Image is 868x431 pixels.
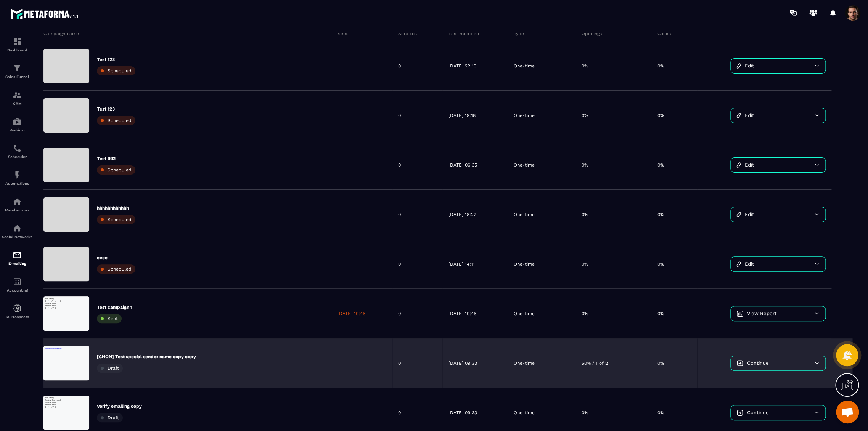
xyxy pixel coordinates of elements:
[582,63,588,69] p: 0%
[97,106,135,112] p: Test 123
[731,405,810,420] a: Continue
[747,311,776,316] span: View Report
[4,4,149,11] p: email testing
[657,360,664,366] p: 0%
[13,304,22,313] img: automations
[582,30,602,37] p: Openings
[97,155,135,162] p: Test 992
[108,68,132,74] span: Scheduled
[582,311,588,317] p: 0%
[4,26,149,34] p: {{webinar_time}}
[745,211,754,217] span: Edit
[338,311,365,317] p: [DATE] 10:46
[13,64,22,73] img: formation
[2,31,32,58] a: formationformationDashboard
[13,90,22,99] img: formation
[108,118,132,123] span: Scheduled
[398,311,401,317] p: 0
[97,403,142,409] p: Verify emailing copy
[731,306,810,321] a: View Report
[4,34,149,41] p: {{webinar_title}}
[108,316,118,321] span: Sent
[745,63,754,69] span: Edit
[514,63,535,69] p: One-time
[108,167,132,173] span: Scheduled
[736,310,743,317] img: icon
[2,271,32,298] a: accountantaccountantAccounting
[398,30,419,37] p: Sent to #
[2,315,32,319] p: IA Prospects
[448,360,477,366] p: [DATE] 09:33
[2,155,32,159] p: Scheduler
[4,4,60,10] a: [URL][DOMAIN_NAME]
[97,56,135,62] p: Test 123
[13,224,22,233] img: social-network
[514,311,535,317] p: One-time
[731,207,810,222] a: Edit
[731,108,810,123] a: Edit
[13,117,22,126] img: automations
[398,112,401,119] p: 0
[2,261,32,266] p: E-mailing
[448,30,479,37] p: Last modified
[731,257,810,271] a: Edit
[657,112,664,119] p: 0%
[836,401,859,423] a: Mở cuộc trò chuyện
[514,30,524,37] p: Type
[398,63,401,69] p: 0
[4,19,149,26] p: {{webinar_link}}
[97,304,132,310] p: Test campaign 1
[2,138,32,165] a: schedulerschedulerScheduler
[514,211,535,218] p: One-time
[731,356,810,370] a: Continue
[398,162,401,168] p: 0
[657,261,664,267] p: 0%
[2,235,32,239] p: Social Networks
[2,58,32,85] a: formationformationSales Funnel
[448,211,476,218] p: [DATE] 18:22
[657,311,664,317] p: 0%
[2,48,32,52] p: Dashboard
[2,181,32,186] p: Automations
[398,410,401,416] p: 0
[514,162,535,168] p: One-time
[582,162,588,168] p: 0%
[657,30,671,37] p: Clicks
[448,410,477,416] p: [DATE] 09:33
[736,63,741,69] img: icon
[731,158,810,172] a: Edit
[108,217,132,222] span: Scheduled
[657,211,664,218] p: 0%
[13,170,22,179] img: automations
[657,63,664,69] p: 0%
[582,261,588,267] p: 0%
[745,162,754,168] span: Edit
[13,144,22,153] img: scheduler
[108,415,119,420] span: Draft
[2,245,32,271] a: emailemailE-mailing
[2,165,32,191] a: automationsautomationsAutomations
[736,162,741,168] img: icon
[13,277,22,286] img: accountant
[338,30,348,37] p: Sent
[43,30,79,37] p: Campaign name
[657,410,664,416] p: 0%
[13,197,22,206] img: automations
[97,354,196,360] p: [CHON] Test special sender name copy copy
[2,208,32,212] p: Member area
[657,162,664,168] p: 0%
[736,360,743,367] img: icon
[514,112,535,119] p: One-time
[448,261,474,267] p: [DATE] 14:11
[582,360,608,366] p: 50% / 1 of 2
[398,261,401,267] p: 0
[747,360,769,366] span: Continue
[582,211,588,218] p: 0%
[11,7,79,21] img: logo
[736,212,741,217] img: icon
